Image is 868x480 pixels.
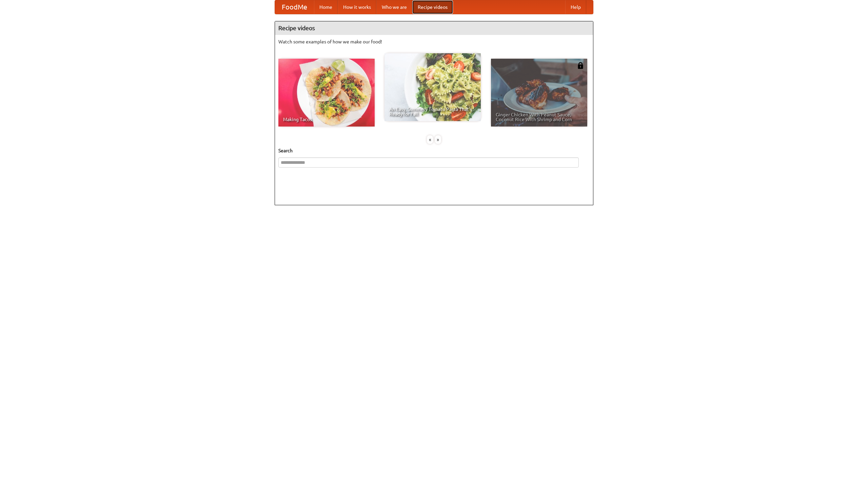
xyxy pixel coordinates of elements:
img: 483408.png [577,62,584,69]
span: Making Tacos [283,117,370,122]
h4: Recipe videos [275,21,593,35]
a: Home [314,0,338,14]
p: Watch some examples of how we make our food! [278,38,590,45]
a: Who we are [376,0,412,14]
span: An Easy, Summery Tomato Pasta That's Ready for Fall [389,107,476,116]
div: » [435,135,441,144]
a: Help [565,0,586,14]
a: How it works [338,0,376,14]
h5: Search [278,147,590,154]
div: « [427,135,433,144]
a: Making Tacos [278,59,375,127]
a: An Easy, Summery Tomato Pasta That's Ready for Fall [384,53,481,121]
a: Recipe videos [412,0,453,14]
a: FoodMe [275,0,314,14]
